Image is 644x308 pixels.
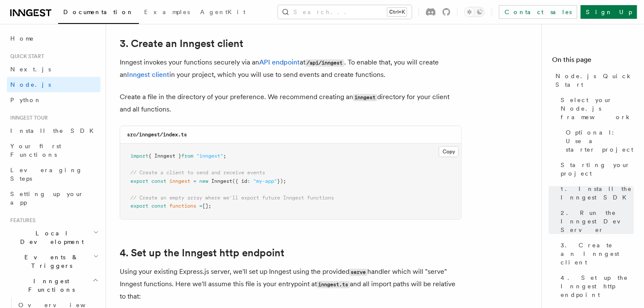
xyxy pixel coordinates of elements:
button: Copy [439,146,459,157]
button: Search...Ctrl+K [278,5,412,19]
span: ({ id [232,178,247,184]
span: const [151,178,166,184]
code: /api/inngest [305,59,344,67]
p: Inngest invokes your functions securely via an at . To enable that, you will create an in your pr... [120,56,462,81]
a: Inngest client [127,70,169,79]
span: AgentKit [200,9,245,15]
a: API endpoint [259,58,300,66]
span: Starting your project [561,161,634,178]
span: new [199,178,208,184]
span: = [199,203,202,209]
kbd: Ctrl+K [387,8,407,16]
a: Your first Functions [7,138,100,162]
span: 1. Install the Inngest SDK [561,185,634,202]
span: Inngest tour [7,114,48,121]
span: }); [277,178,286,184]
span: Install the SDK [10,127,99,134]
span: { Inngest } [148,153,181,159]
a: Setting up your app [7,186,100,210]
a: Install the SDK [7,123,100,138]
span: Select your Node.js framework [561,96,634,121]
code: src/inngest/index.ts [127,132,187,138]
code: inngest [353,94,377,101]
span: 4. Set up the Inngest http endpoint [561,273,634,299]
p: Using your existing Express.js server, we'll set up Inngest using the provided handler which will... [120,266,462,302]
span: from [181,153,193,159]
span: "my-app" [253,178,277,184]
span: export [130,203,148,209]
span: inngest [169,178,190,184]
span: Setting up your app [10,191,84,206]
code: inngest.ts [317,281,350,288]
span: Quick start [7,53,44,60]
span: // Create an empty array where we'll export future Inngest functions [130,195,334,201]
span: 2. Run the Inngest Dev Server [561,208,634,234]
a: Next.js [7,62,100,77]
h4: On this page [552,55,634,68]
span: Next.js [10,66,51,73]
span: import [130,153,148,159]
a: Node.js [7,77,100,92]
a: 1. Install the Inngest SDK [557,181,634,205]
span: functions [169,203,196,209]
a: Examples [139,3,195,23]
span: Home [10,34,34,43]
a: Home [7,31,100,46]
span: Documentation [63,9,134,15]
span: Optional: Use a starter project [566,128,634,154]
span: Inngest Functions [7,277,92,294]
span: 3. Create an Inngest client [561,241,634,267]
p: Create a file in the directory of your preference. We recommend creating an directory for your cl... [120,91,462,115]
a: 4. Set up the Inngest http endpoint [557,270,634,302]
code: serve [349,269,367,276]
a: Sign Up [581,5,637,19]
a: AgentKit [195,3,251,23]
button: Local Development [7,226,100,249]
a: Optional: Use a starter project [562,125,634,157]
span: Events & Triggers [7,253,93,270]
a: Select your Node.js framework [557,92,634,125]
span: const [151,203,166,209]
a: Starting your project [557,157,634,181]
a: 3. Create an Inngest client [120,38,243,50]
span: Node.js Quick Start [555,72,634,89]
a: Documentation [58,3,139,24]
span: Inngest [211,178,232,184]
span: : [247,178,250,184]
span: Python [10,97,41,103]
span: Node.js [10,81,51,88]
button: Toggle dark mode [464,7,485,17]
a: 2. Run the Inngest Dev Server [557,205,634,238]
a: 3. Create an Inngest client [557,238,634,270]
span: Local Development [7,229,93,246]
span: // Create a client to send and receive events [130,170,265,176]
a: Contact sales [499,5,577,19]
a: Node.js Quick Start [552,68,634,92]
a: Leveraging Steps [7,162,100,186]
span: Your first Functions [10,143,61,158]
a: Python [7,92,100,108]
span: Features [7,217,35,224]
span: Leveraging Steps [10,167,83,182]
a: 4. Set up the Inngest http endpoint [120,247,284,259]
button: Events & Triggers [7,249,100,273]
span: ; [223,153,226,159]
span: []; [202,203,211,209]
span: "inngest" [196,153,223,159]
button: Inngest Functions [7,273,100,297]
span: Examples [144,9,190,15]
span: = [193,178,196,184]
span: export [130,178,148,184]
